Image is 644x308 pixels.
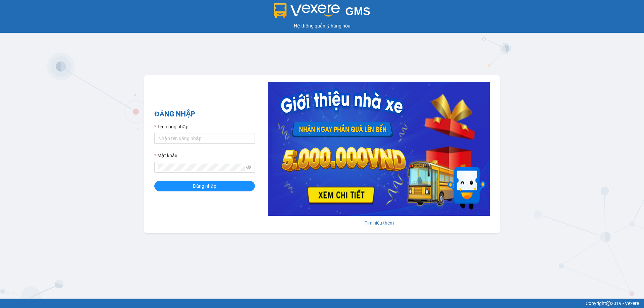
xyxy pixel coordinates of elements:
span: copyright [606,301,611,306]
div: Copyright 2019 - Vexere [5,300,639,307]
span: Đăng nhập [193,182,216,190]
span: GMS [345,5,370,17]
img: banner-0 [268,82,490,216]
input: Tên đăng nhập [154,133,255,144]
div: Tìm hiểu thêm [268,219,490,227]
h2: ĐĂNG NHẬP [154,109,255,120]
label: Tên đăng nhập [154,123,189,130]
img: logo 2 [274,3,340,18]
span: eye-invisible [246,165,251,170]
div: Hệ thống quản lý hàng hóa [2,22,642,29]
button: Đăng nhập [154,181,255,191]
a: GMS [274,10,371,15]
label: Mật khẩu [154,152,177,159]
input: Mật khẩu [158,164,245,171]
